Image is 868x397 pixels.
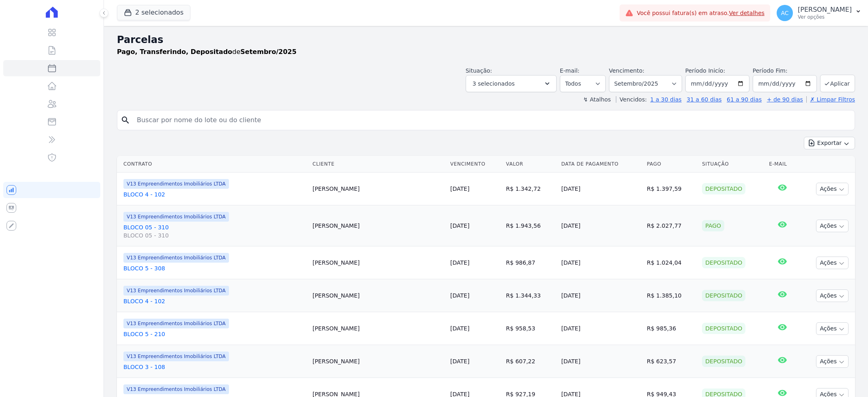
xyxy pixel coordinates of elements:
button: 2 selecionados [117,5,190,20]
td: R$ 1.024,04 [643,246,699,279]
td: [DATE] [558,173,643,205]
button: Ações [816,220,849,232]
a: BLOCO 3 - 108 [123,363,306,371]
td: [DATE] [558,279,643,312]
span: BLOCO 05 - 310 [123,231,306,239]
span: Você possui fatura(s) em atraso. [637,9,764,17]
td: R$ 607,22 [503,345,558,378]
td: R$ 1.397,59 [643,173,699,205]
th: Cliente [309,156,447,173]
td: [DATE] [558,205,643,246]
td: [PERSON_NAME] [309,279,447,312]
a: BLOCO 4 - 102 [123,297,306,305]
div: Depositado [702,183,745,194]
label: Vencimento: [609,67,644,74]
th: E-mail [766,156,799,173]
span: V13 Empreendimentos Imobiliários LTDA [123,384,229,394]
td: R$ 2.027,77 [643,205,699,246]
button: AC [PERSON_NAME] Ver opções [770,2,868,24]
button: Ações [816,355,849,368]
button: Ações [816,183,849,195]
button: Ações [816,322,849,335]
span: AC [781,10,789,16]
td: [DATE] [558,312,643,345]
td: [PERSON_NAME] [309,205,447,246]
th: Data de Pagamento [558,156,643,173]
div: Pago [702,220,724,231]
button: Ações [816,257,849,269]
a: [DATE] [450,259,469,266]
span: V13 Empreendimentos Imobiliários LTDA [123,319,229,328]
td: [PERSON_NAME] [309,312,447,345]
span: V13 Empreendimentos Imobiliários LTDA [123,253,229,263]
button: Aplicar [820,75,855,92]
span: V13 Empreendimentos Imobiliários LTDA [123,352,229,361]
th: Situação [699,156,766,173]
p: [PERSON_NAME] [798,6,852,14]
input: Buscar por nome do lote ou do cliente [132,112,851,128]
a: BLOCO 05 - 310BLOCO 05 - 310 [123,223,306,239]
label: Período Inicío: [685,67,725,74]
a: [DATE] [450,186,469,192]
td: R$ 1.943,56 [503,205,558,246]
strong: Setembro/2025 [240,48,296,56]
label: Vencidos: [616,96,647,103]
span: V13 Empreendimentos Imobiliários LTDA [123,212,229,222]
a: BLOCO 5 - 308 [123,264,306,272]
a: Ver detalhes [729,10,765,16]
td: R$ 985,36 [643,312,699,345]
span: 3 selecionados [473,79,515,88]
div: Depositado [702,356,745,367]
td: [DATE] [558,246,643,279]
th: Vencimento [447,156,503,173]
td: R$ 1.385,10 [643,279,699,312]
div: Depositado [702,323,745,334]
a: 1 a 30 dias [650,96,682,103]
label: Período Fim: [753,67,817,75]
td: [DATE] [558,345,643,378]
a: 31 a 60 dias [687,96,721,103]
a: BLOCO 5 - 210 [123,330,306,338]
h2: Parcelas [117,32,855,47]
th: Contrato [117,156,309,173]
td: R$ 986,87 [503,246,558,279]
a: [DATE] [450,222,469,229]
td: R$ 958,53 [503,312,558,345]
a: + de 90 dias [767,96,803,103]
button: 3 selecionados [466,75,557,92]
label: Situação: [466,67,492,74]
td: [PERSON_NAME] [309,345,447,378]
i: search [121,115,130,125]
td: [PERSON_NAME] [309,246,447,279]
div: Depositado [702,290,745,301]
span: V13 Empreendimentos Imobiliários LTDA [123,286,229,296]
button: Exportar [804,137,855,149]
a: BLOCO 4 - 102 [123,190,306,198]
a: [DATE] [450,358,469,365]
td: [PERSON_NAME] [309,173,447,205]
a: 61 a 90 dias [727,96,762,103]
span: V13 Empreendimentos Imobiliários LTDA [123,179,229,189]
p: Ver opções [798,14,852,20]
label: ↯ Atalhos [583,96,611,103]
button: Ações [816,289,849,302]
p: de [117,47,296,57]
a: [DATE] [450,292,469,299]
strong: Pago, Transferindo, Depositado [117,48,232,56]
div: Depositado [702,257,745,268]
td: R$ 1.344,33 [503,279,558,312]
a: [DATE] [450,325,469,332]
label: E-mail: [560,67,580,74]
a: ✗ Limpar Filtros [806,96,855,103]
td: R$ 623,57 [643,345,699,378]
th: Pago [643,156,699,173]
